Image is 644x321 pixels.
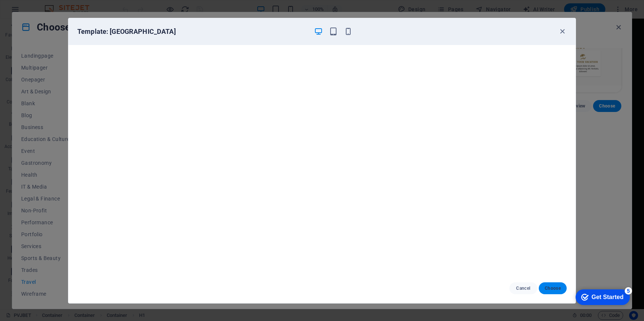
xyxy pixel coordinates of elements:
[545,285,561,291] span: Choose
[515,285,531,291] span: Cancel
[539,282,567,294] button: Choose
[6,4,60,19] div: Get Started 5 items remaining, 0% complete
[77,27,308,36] h6: Template: [GEOGRAPHIC_DATA]
[509,282,537,294] button: Cancel
[22,8,54,15] div: Get Started
[55,1,62,9] div: 5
